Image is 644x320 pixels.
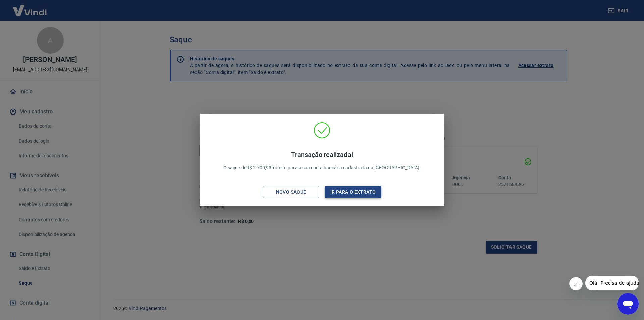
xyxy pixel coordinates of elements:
[585,276,639,290] iframe: Mensagem da empresa
[617,293,639,315] iframe: Botão para abrir a janela de mensagens
[325,186,381,198] button: Ir para o extrato
[569,277,583,290] iframe: Fechar mensagem
[223,151,421,171] p: O saque de R$ 2.700,93 foi feito para a sua conta bancária cadastrada na [GEOGRAPHIC_DATA].
[223,151,421,159] h4: Transação realizada!
[268,188,314,196] div: Novo saque
[263,186,319,198] button: Novo saque
[4,5,56,10] span: Olá! Precisa de ajuda?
